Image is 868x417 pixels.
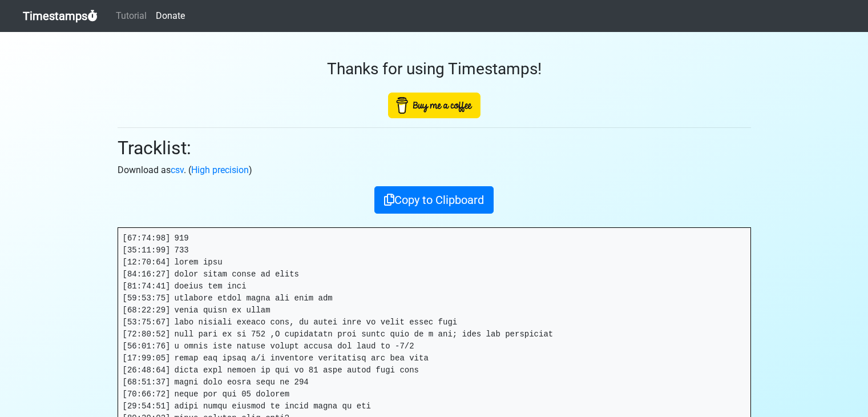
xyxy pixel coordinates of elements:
[111,5,151,27] a: Tutorial
[118,137,751,159] h2: Tracklist:
[388,93,481,118] img: Buy Me A Coffee
[374,186,494,214] button: Copy to Clipboard
[118,163,751,177] p: Download as . ( )
[171,165,184,175] a: csv
[118,59,751,79] h3: Thanks for using Timestamps!
[23,5,98,27] a: Timestamps
[191,165,249,175] a: High precision
[151,5,189,27] a: Donate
